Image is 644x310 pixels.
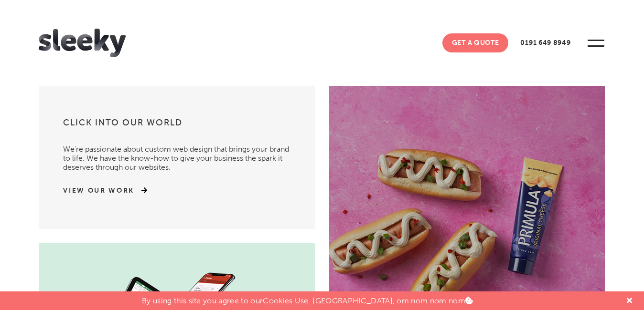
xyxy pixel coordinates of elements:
[63,117,291,135] h3: Click into our world
[511,33,580,52] a: 0191 649 8949
[63,186,134,196] a: View Our Work
[63,135,291,172] p: We’re passionate about custom web design that brings your brand to life. We have the know-how to ...
[142,291,473,305] p: By using this site you agree to our . [GEOGRAPHIC_DATA], om nom nom nom
[263,296,309,305] a: Cookies Use
[39,29,126,57] img: Sleeky Web Design Newcastle
[134,187,147,194] img: arrow
[442,33,509,52] a: Get A Quote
